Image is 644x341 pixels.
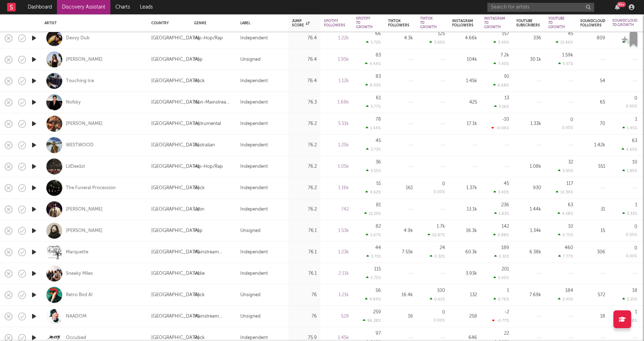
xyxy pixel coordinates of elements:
[452,184,477,192] div: 1.37k
[240,98,268,107] div: Independent
[516,119,541,128] div: 1.33k
[66,228,103,234] a: [PERSON_NAME]
[66,121,103,127] div: [PERSON_NAME]
[194,162,223,171] div: Hip-Hop/Rap
[324,184,349,192] div: 1.16k
[376,53,381,57] div: 83
[66,249,88,255] a: Marquette
[502,224,509,229] div: 142
[566,181,573,186] div: 117
[292,312,317,321] div: 76
[366,104,381,109] div: 3.77 %
[635,310,637,314] div: 1
[363,318,381,323] div: 96.28 %
[487,3,594,12] input: Search for artists
[580,19,605,27] div: Soundcloud Followers
[324,205,349,214] div: 742
[502,267,509,271] div: 201
[434,319,445,323] div: 0.00 %
[632,160,637,164] div: 10
[366,233,381,237] div: 5.67 %
[493,275,509,280] div: 5.40 %
[240,34,268,42] div: Independent
[151,21,183,25] div: Country
[504,96,509,100] div: 13
[292,141,317,149] div: 76.2
[194,291,205,299] div: Rock
[388,19,409,27] div: Tiktok Followers
[194,55,203,64] div: Pop
[151,269,199,278] div: [GEOGRAPHIC_DATA]
[388,248,413,256] div: 7.55k
[580,312,605,321] div: 18
[557,211,573,216] div: 4.58 %
[437,288,445,293] div: 100
[374,267,381,271] div: 115
[151,98,199,107] div: [GEOGRAPHIC_DATA]
[151,291,199,299] div: [GEOGRAPHIC_DATA]
[66,35,90,41] a: Devvy Dub
[373,310,381,314] div: 259
[634,96,637,101] div: 0
[452,248,477,256] div: 60.3k
[365,190,381,194] div: 4.62 %
[388,184,413,192] div: 161
[634,224,637,229] div: 0
[324,162,349,171] div: 1.05k
[430,254,445,259] div: 0.32 %
[240,141,268,149] div: Independent
[66,142,94,148] div: WESTWOOD
[324,248,349,256] div: 1.23k
[565,245,573,250] div: 460
[452,19,473,27] div: Instagram Followers
[194,269,205,278] div: Indie
[292,19,310,27] div: Jump Score
[151,312,199,321] div: [GEOGRAPHIC_DATA]
[324,77,349,85] div: 1.12k
[622,126,637,130] div: 1.45 %
[376,160,381,164] div: 36
[452,77,477,85] div: 1.45k
[507,288,509,293] div: 1
[580,248,605,256] div: 306
[452,269,477,278] div: 3.93k
[66,313,87,320] a: NAADOM
[292,227,317,235] div: 76.1
[580,119,605,128] div: 70
[615,4,620,10] button: 99+
[44,21,141,25] div: Artist
[240,205,268,214] div: Independent
[240,162,268,171] div: Independent
[494,254,509,259] div: 0.31 %
[558,168,573,173] div: 3.05 %
[617,2,626,7] div: 99 +
[240,312,261,321] div: Unsigned
[420,16,437,29] div: Tiktok 7D Growth
[516,55,541,64] div: 30.1k
[626,255,637,259] div: 0.00 %
[568,203,573,207] div: 63
[194,98,233,107] div: Non-Mainstream Electronic
[66,335,86,341] div: Occulsed
[501,203,509,207] div: 236
[292,119,317,128] div: 76.2
[66,270,93,277] a: Sneaky Miles
[440,245,445,250] div: 24
[452,34,477,42] div: 4.66k
[324,34,349,42] div: 1.22k
[452,291,477,299] div: 132
[612,19,637,27] div: Soundcloud 7D Growth
[194,312,233,321] div: Mainstream Electronic
[493,233,509,237] div: 0.88 %
[366,126,381,130] div: 1.44 %
[452,119,477,128] div: 17.1k
[388,227,413,235] div: 4.9k
[240,55,261,64] div: Unsigned
[516,184,541,192] div: 930
[493,40,509,45] div: 3.49 %
[151,162,199,171] div: [GEOGRAPHIC_DATA]
[634,246,637,250] div: 0
[484,16,505,29] div: Instagram 7D Growth
[194,141,215,149] div: Australian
